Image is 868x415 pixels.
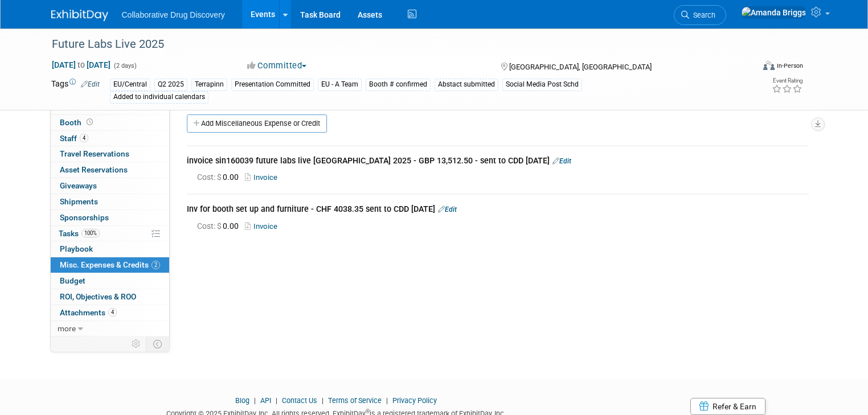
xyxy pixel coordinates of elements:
span: Cost: $ [197,172,223,182]
div: Event Format [692,59,803,76]
div: Future Labs Live 2025 [48,34,739,55]
span: Cost: $ [197,221,223,231]
span: Booth [60,118,95,127]
span: 0.00 [197,221,243,231]
a: Terms of Service [328,396,382,405]
span: | [273,396,280,405]
a: Privacy Policy [392,396,437,405]
span: | [251,396,259,405]
span: Staff [60,134,88,143]
span: [GEOGRAPHIC_DATA], [GEOGRAPHIC_DATA] [509,63,652,71]
div: Booth # confirmed [366,79,431,91]
span: Playbook [60,244,93,253]
span: Travel Reservations [60,149,129,158]
img: Format-Inperson.png [763,61,775,70]
div: Event Rating [772,78,803,84]
div: Added to individual calendars [110,91,208,103]
div: EU - A Team [318,79,362,91]
a: Edit [81,80,100,88]
span: 2 [152,261,160,269]
a: Sponsorships [51,210,169,225]
a: Search [674,5,726,25]
span: | [319,396,326,405]
span: Tasks [59,229,100,238]
span: Budget [60,276,85,285]
a: Add Miscellaneous Expense or Credit [187,114,327,133]
span: Collaborative Drug Discovery [122,10,225,19]
span: 0.00 [197,172,243,182]
span: to [76,60,87,69]
img: ExhibitDay [51,10,108,21]
div: EU/Central [110,79,150,91]
div: Social Media Post Schd [502,79,582,91]
a: API [260,396,271,405]
div: In-Person [776,61,803,70]
td: Personalize Event Tab Strip [126,336,146,351]
a: Staff4 [51,131,169,146]
div: invoice sin160039 future labs live [GEOGRAPHIC_DATA] 2025 - GBP 13,512.50 - sent to CDD [DATE] [187,155,809,169]
a: Giveaways [51,178,169,194]
div: Abstact submitted [435,79,498,91]
span: Giveaways [60,181,97,190]
span: Asset Reservations [60,165,128,174]
a: Shipments [51,194,169,209]
a: Invoice [245,222,282,231]
a: ROI, Objectives & ROO [51,289,169,305]
a: Edit [552,157,571,165]
span: [DATE] [DATE] [51,60,111,70]
span: (2 days) [113,62,137,69]
div: Inv for booth set up and furniture - CHF 4038.35 sent to CDD [DATE] [187,203,809,217]
span: | [383,396,391,405]
span: Attachments [60,308,117,317]
a: Misc. Expenses & Credits2 [51,257,169,273]
button: Committed [243,60,311,72]
td: Tags [51,78,100,104]
a: Edit [438,206,457,213]
td: Toggle Event Tabs [146,336,169,351]
a: Invoice [245,173,282,182]
a: Blog [235,396,249,405]
span: ROI, Objectives & ROO [60,292,136,301]
span: 4 [80,134,88,142]
span: more [58,324,76,333]
span: 4 [108,308,117,317]
a: Contact Us [282,396,317,405]
a: more [51,321,169,336]
a: Refer & Earn [690,398,765,415]
a: Asset Reservations [51,162,169,178]
span: 100% [81,229,100,237]
div: Q2 2025 [154,79,187,91]
a: Attachments4 [51,305,169,321]
span: Sponsorships [60,213,109,222]
div: Presentation Committed [231,79,314,91]
span: Search [689,11,715,19]
img: Amanda Briggs [741,6,806,19]
span: Misc. Expenses & Credits [60,260,160,269]
div: Terrapinn [191,79,227,91]
a: Playbook [51,241,169,257]
a: Budget [51,273,169,289]
a: Booth [51,115,169,130]
sup: ® [366,408,370,414]
span: Booth not reserved yet [84,118,95,126]
span: Shipments [60,197,98,206]
a: Tasks100% [51,226,169,241]
a: Travel Reservations [51,146,169,162]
